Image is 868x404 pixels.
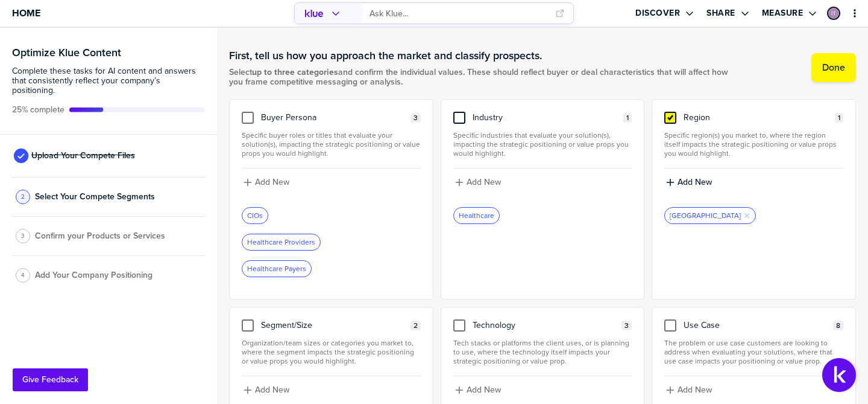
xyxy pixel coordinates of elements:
[743,212,750,219] button: Remove Tag
[12,66,205,95] span: Complete these tasks for AI content and answers that consistently reflect your company’s position...
[635,8,680,19] label: Discover
[21,231,25,240] span: 3
[21,192,25,201] span: 2
[31,151,135,161] span: Upload Your Compete Files
[35,231,165,241] span: Confirm your Products or Services
[822,62,845,74] label: Done
[836,321,840,330] span: 8
[414,114,418,123] span: 3
[252,66,338,79] strong: up to three categories
[473,113,503,123] span: Industry
[678,177,712,188] label: Add New
[255,177,289,188] label: Add New
[822,358,856,392] button: Open Support Center
[678,385,712,396] label: Add New
[13,368,88,391] button: Give Feedback
[242,131,421,158] span: Specific buyer roles or titles that evaluate your solution(s), impacting the strategic positionin...
[12,8,40,18] span: Home
[467,385,501,396] label: Add New
[370,4,548,24] input: Ask Klue...
[827,7,840,20] div: Inbar Tropen
[473,321,515,330] span: Technology
[684,321,720,330] span: Use Case
[664,131,843,158] span: Specific region(s) you market to, where the region itself impacts the strategic positioning or va...
[684,113,710,123] span: Region
[626,114,629,123] span: 1
[35,271,153,280] span: Add Your Company Positioning
[624,321,629,330] span: 3
[261,113,316,123] span: Buyer Persona
[664,339,843,366] span: The problem or use case customers are looking to address when evaluating your solutions, where th...
[467,177,501,188] label: Add New
[229,48,744,63] h1: First, tell us how you approach the market and classify prospects.
[21,271,25,280] span: 4
[229,68,744,87] span: Select and confirm the individual values. These should reflect buyer or deal characteristics that...
[706,8,735,19] label: Share
[35,192,155,202] span: Select Your Compete Segments
[828,8,839,19] img: b39a2190198b6517de1ec4d8db9dc530-sml.png
[453,131,632,158] span: Specific industries that evaluate your solution(s), impacting the strategic positioning or value ...
[12,105,64,115] span: Active
[826,5,841,21] a: Edit Profile
[242,339,421,366] span: Organization/team sizes or categories you market to, where the segment impacts the strategic posi...
[261,321,312,330] span: Segment/Size
[414,321,418,330] span: 2
[255,385,289,396] label: Add New
[12,47,205,58] h3: Optimize Klue Content
[838,114,840,123] span: 1
[762,8,804,19] label: Measure
[453,339,632,366] span: Tech stacks or platforms the client uses, or is planning to use, where the technology itself impa...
